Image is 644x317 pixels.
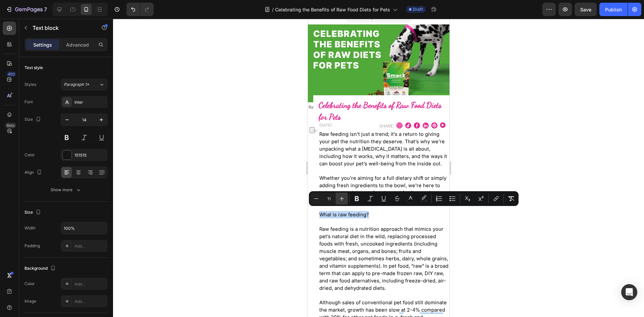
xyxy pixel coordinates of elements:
[51,187,82,193] div: Show more
[126,3,154,16] div: Undo/Redo
[24,184,108,196] button: Show more
[24,298,36,304] div: Image
[580,7,591,12] span: Save
[24,65,43,71] div: Text style
[621,284,637,300] div: Open Intercom Messenger
[308,19,449,317] iframe: To enrich screen reader interactions, please activate Accessibility in Grammarly extension settings
[74,299,106,305] div: Add...
[33,24,90,32] p: Text block
[74,243,106,249] div: Add...
[61,78,108,91] button: Paragraph 1*
[3,3,50,16] button: 7
[24,264,57,273] div: Background
[6,71,16,77] div: 450
[24,168,43,177] div: Align
[66,41,89,48] p: Advanced
[64,82,89,88] span: Paragraph 1*
[74,99,106,105] div: Inter
[44,5,47,13] p: 7
[24,243,40,249] div: Padding
[275,6,390,13] span: Celebrating the Benefits of Raw Food Diets for Pets
[24,281,35,287] div: Color
[24,208,42,217] div: Size
[272,6,274,13] span: /
[599,3,628,16] button: Publish
[33,41,52,48] p: Settings
[24,225,36,231] div: Width
[74,281,106,287] div: Add...
[5,123,16,128] div: Beta
[24,152,35,158] div: Color
[309,191,519,206] div: Editor contextual toolbar
[605,6,622,13] div: Publish
[61,222,107,234] input: Auto
[575,3,597,16] button: Save
[24,99,33,105] div: Font
[413,6,423,12] span: Draft
[24,82,36,88] div: Styles
[74,152,106,158] div: 151515
[24,115,42,124] div: Size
